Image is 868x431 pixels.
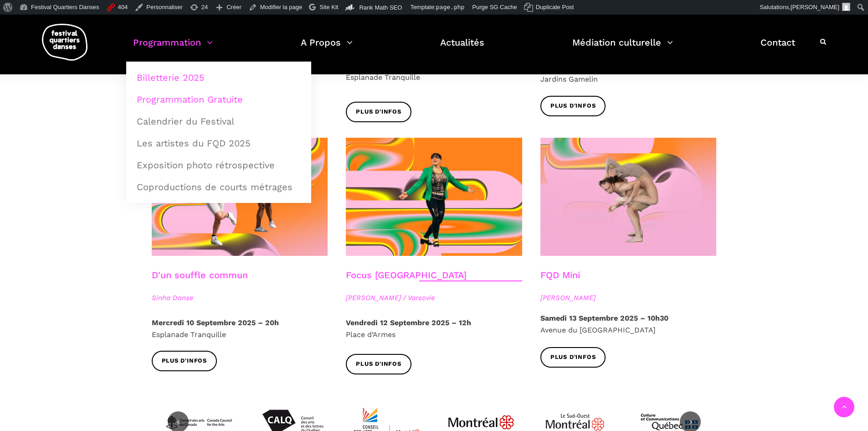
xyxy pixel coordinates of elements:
[540,96,606,116] a: Plus d'infos
[791,4,839,10] span: [PERSON_NAME]
[540,347,606,368] a: Plus d'infos
[131,89,306,110] a: Programmation Gratuite
[301,35,353,62] a: A Propos
[152,330,226,339] span: Esplanade Tranquille
[346,318,471,327] strong: Vendredi 12 Septembre 2025 – 12h
[152,270,248,280] a: D'un souffle commun
[346,73,420,82] span: Esplanade Tranquille
[319,4,338,10] span: Site Kit
[346,317,522,340] p: Place d’Armes
[346,102,411,122] a: Plus d'infos
[436,4,465,10] span: page.php
[540,292,717,303] span: [PERSON_NAME]
[760,35,795,62] a: Contact
[440,35,484,62] a: Actualités
[346,270,467,280] a: Focus [GEOGRAPHIC_DATA]
[540,270,580,280] a: FQD Mini
[131,177,306,197] a: Coproductions de courts métrages
[131,133,306,154] a: Les artistes du FQD 2025
[550,353,596,362] span: Plus d'infos
[152,292,328,303] span: Sinha Danse
[42,24,87,61] img: logo-fqd-med
[356,359,401,369] span: Plus d'infos
[131,155,306,176] a: Exposition photo rétrospective
[152,351,217,371] a: Plus d'infos
[540,326,656,334] span: Avenue du [GEOGRAPHIC_DATA]
[346,354,411,374] a: Plus d'infos
[131,111,306,132] a: Calendrier du Festival
[359,4,402,11] span: Rank Math SEO
[572,35,673,62] a: Médiation culturelle
[133,35,213,62] a: Programmation
[540,314,668,322] strong: Samedi 13 Septembre 2025 – 10h30
[152,318,279,327] strong: Mercredi 10 Septembre 2025 – 20h
[131,67,306,88] a: Billetterie 2025
[356,107,401,117] span: Plus d'infos
[346,292,522,303] span: [PERSON_NAME] / Varsovie
[550,101,596,111] span: Plus d'infos
[162,356,207,366] span: Plus d'infos
[540,75,598,83] span: Jardins Gamelin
